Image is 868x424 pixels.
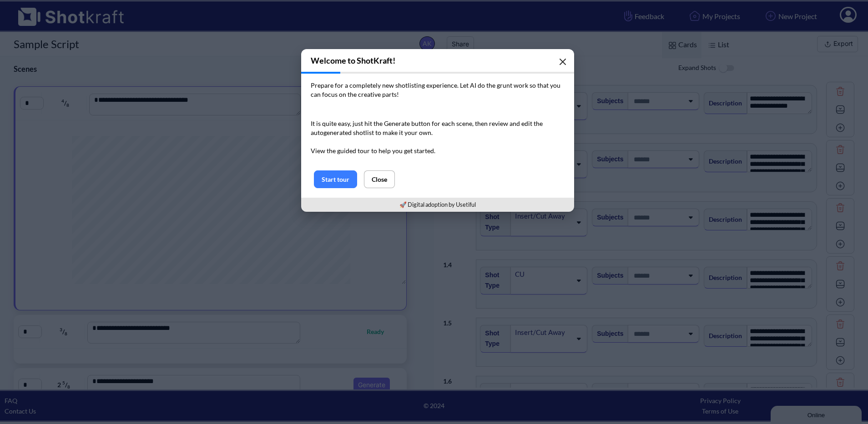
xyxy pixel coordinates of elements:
button: Close [364,170,395,188]
div: Online [7,8,84,15]
h3: Welcome to ShotKraft! [301,49,574,72]
p: It is quite easy, just hit the Generate button for each scene, then review and edit the autogener... [311,119,565,155]
span: Prepare for a completely new shotlisting experience. [311,81,459,89]
button: Start tour [314,170,357,188]
a: 🚀 Digital adoption by Usetiful [399,201,476,208]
